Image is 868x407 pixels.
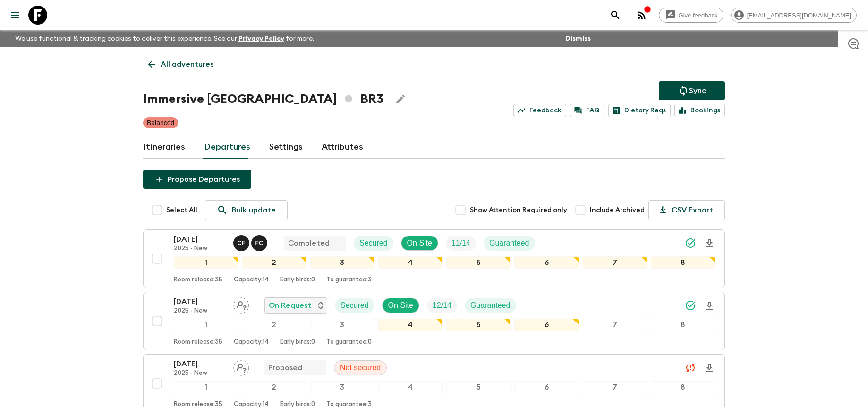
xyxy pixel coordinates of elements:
[340,300,369,311] p: Secured
[232,204,276,216] p: Bulk update
[659,8,723,23] a: Give feedback
[583,319,647,331] div: 7
[359,237,388,249] p: Secured
[174,276,222,284] p: Room release: 35
[174,370,226,377] p: 2025 - New
[238,35,284,42] a: Privacy Policy
[204,136,250,159] a: Departures
[674,104,725,117] a: Bookings
[583,256,647,269] div: 7
[234,276,269,284] p: Capacity: 14
[378,319,443,331] div: 4
[606,6,625,25] button: search adventures
[513,104,566,117] a: Feedback
[514,381,579,393] div: 6
[166,205,197,215] span: Select All
[451,237,470,249] p: 11 / 14
[147,118,174,127] p: Balanced
[388,300,413,311] p: On Site
[326,339,372,346] p: To guarantee: 0
[378,256,443,269] div: 4
[143,229,725,288] button: [DATE]2025 - NewClarissa Fusco, Felipe CavalcantiCompletedSecuredOn SiteTrip FillGuaranteed123456...
[174,256,238,269] div: 1
[143,90,383,109] h1: Immersive [GEOGRAPHIC_DATA] BR3
[174,245,226,253] p: 2025 - New
[590,205,645,215] span: Include Archived
[433,300,451,311] p: 12 / 14
[514,256,579,269] div: 6
[269,300,311,311] p: On Request
[143,55,219,74] a: All adventures
[685,237,696,249] svg: Synced Successfully
[742,12,856,19] span: [EMAIL_ADDRESS][DOMAIN_NAME]
[685,300,696,311] svg: Synced Successfully
[583,381,647,393] div: 7
[704,300,715,312] svg: Download Onboarding
[174,319,238,331] div: 1
[378,381,443,393] div: 4
[205,200,288,220] a: Bulk update
[268,362,302,373] p: Proposed
[514,319,579,331] div: 6
[310,256,374,269] div: 3
[322,136,363,159] a: Attributes
[310,319,374,331] div: 3
[648,200,725,220] button: CSV Export
[608,104,671,117] a: Dietary Reqs
[570,104,604,117] a: FAQ
[6,6,25,25] button: menu
[685,362,696,373] svg: Unable to sync - Check prices and secured
[446,319,511,331] div: 5
[280,339,315,346] p: Early birds: 0
[354,236,393,251] div: Secured
[673,12,723,19] span: Give feedback
[143,136,185,159] a: Itineraries
[174,339,222,346] p: Room release: 35
[174,234,226,245] p: [DATE]
[704,363,715,374] svg: Download Onboarding
[161,59,213,70] p: All adventures
[407,237,432,249] p: On Site
[470,300,511,311] p: Guaranteed
[470,205,567,215] span: Show Attention Required only
[233,238,269,246] span: Clarissa Fusco, Felipe Cavalcanti
[704,238,715,249] svg: Download Onboarding
[174,307,226,315] p: 2025 - New
[427,298,457,313] div: Trip Fill
[391,90,410,109] button: Edit Adventure Title
[242,381,306,393] div: 2
[446,381,511,393] div: 5
[651,381,715,393] div: 8
[689,85,706,96] p: Sync
[489,237,529,249] p: Guaranteed
[280,276,315,284] p: Early birds: 0
[234,339,269,346] p: Capacity: 14
[174,358,226,370] p: [DATE]
[310,381,374,393] div: 3
[269,136,303,159] a: Settings
[233,363,249,370] span: Assign pack leader
[651,256,715,269] div: 8
[382,298,419,313] div: On Site
[326,276,372,284] p: To guarantee: 3
[335,298,374,313] div: Secured
[659,81,725,100] button: Sync adventure departures to the booking engine
[233,300,249,308] span: Assign pack leader
[242,256,306,269] div: 2
[143,170,251,189] button: Propose Departures
[334,360,387,375] div: Not secured
[174,381,238,393] div: 1
[446,256,511,269] div: 5
[288,237,330,249] p: Completed
[563,32,593,45] button: Dismiss
[174,296,226,307] p: [DATE]
[401,236,438,251] div: On Site
[340,362,381,373] p: Not secured
[446,236,476,251] div: Trip Fill
[242,319,306,331] div: 2
[731,8,857,23] div: [EMAIL_ADDRESS][DOMAIN_NAME]
[651,319,715,331] div: 8
[11,30,318,47] p: We use functional & tracking cookies to deliver this experience. See our for more.
[143,292,725,350] button: [DATE]2025 - NewAssign pack leaderOn RequestSecuredOn SiteTrip FillGuaranteed12345678Room release...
